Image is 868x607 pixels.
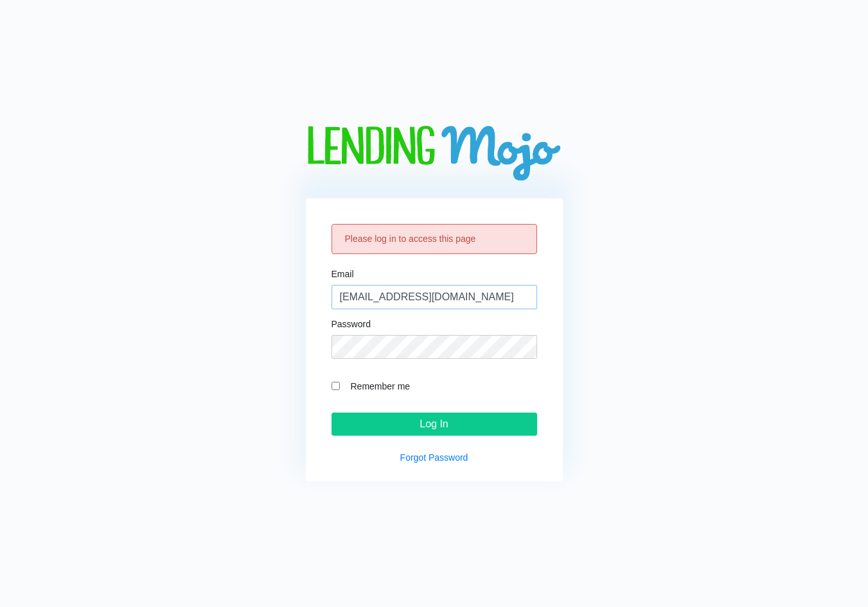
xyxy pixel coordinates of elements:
[306,126,563,183] img: logo-big.png
[332,320,371,329] label: Password
[332,413,537,436] input: Log In
[332,269,354,278] label: Email
[344,379,537,393] label: Remember me
[332,224,537,254] div: Please log in to access this page
[400,452,468,463] a: Forgot Password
